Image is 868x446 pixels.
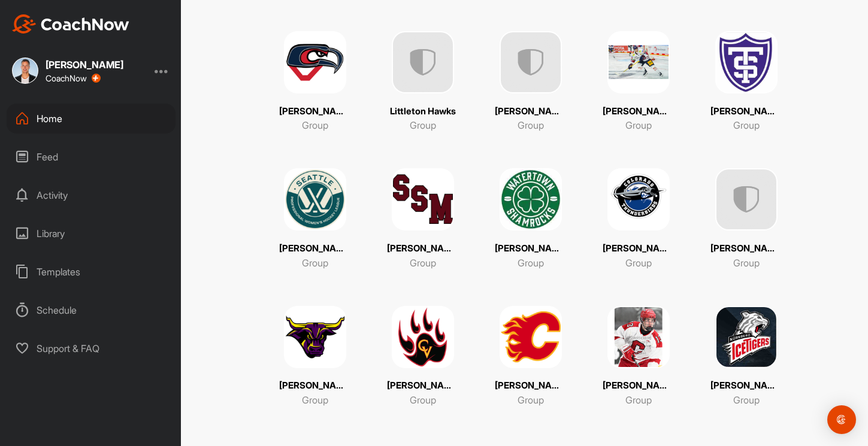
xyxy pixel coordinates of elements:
[302,393,328,407] p: Group
[625,393,652,407] p: Group
[500,31,562,93] img: uAAAAAElFTkSuQmCC
[607,306,670,368] img: square_7e9f1c2b1fd07e9eb1a4e9f1030c275f.png
[500,168,562,230] img: square_f9dbe5005de063185c9dfc3f3cfb2360.png
[387,242,459,256] p: [PERSON_NAME]
[733,118,760,132] p: Group
[827,405,856,434] div: Open Intercom Messenger
[7,180,176,210] div: Activity
[715,168,778,230] img: uAAAAAElFTkSuQmCC
[7,142,176,172] div: Feed
[46,74,101,83] div: CoachNow
[302,256,328,270] p: Group
[302,118,328,132] p: Group
[410,393,436,407] p: Group
[387,379,459,393] p: [PERSON_NAME]
[495,242,567,256] p: [PERSON_NAME]
[607,31,670,93] img: square_57b1c668c0d5d470a8bd24a1c74fbaa4.png
[518,393,544,407] p: Group
[495,105,567,119] p: [PERSON_NAME]
[284,31,346,93] img: square_fd5554bb46962228731145fbcb7a2602.png
[495,379,567,393] p: [PERSON_NAME]
[710,379,782,393] p: [PERSON_NAME]
[710,105,782,119] p: [PERSON_NAME]
[607,168,670,230] img: square_998a5457ef84ddaf11438761fe320d0c.png
[715,306,778,368] img: square_3ff5e0a6e0a4b961bd2749649457af7d.png
[500,306,562,368] img: square_4236c69faf6e7c1377a6003456e02d2c.png
[392,31,454,93] img: uAAAAAElFTkSuQmCC
[7,257,176,287] div: Templates
[279,379,351,393] p: [PERSON_NAME]
[284,306,346,368] img: square_8da2eb97b759ca52f75dbece2144e8e6.png
[410,256,436,270] p: Group
[279,242,351,256] p: [PERSON_NAME]
[279,105,351,119] p: [PERSON_NAME]
[603,242,675,256] p: [PERSON_NAME]
[392,306,454,368] img: square_31356de1b49728f338488d834644812b.png
[603,379,675,393] p: [PERSON_NAME]
[392,168,454,230] img: square_ee442f93f119a65e920c5b770c3cda82.png
[46,60,123,69] div: [PERSON_NAME]
[7,219,176,248] div: Library
[7,104,176,134] div: Home
[12,57,38,84] img: square_88e5f11b22bf6ed926a2b27665aae90e.jpg
[284,168,346,230] img: square_4ffddb447c0b1bf258a13866fde88541.png
[518,118,544,132] p: Group
[7,333,176,363] div: Support & FAQ
[733,393,760,407] p: Group
[518,256,544,270] p: Group
[733,256,760,270] p: Group
[7,295,176,325] div: Schedule
[710,242,782,256] p: [PERSON_NAME]
[625,256,652,270] p: Group
[390,105,456,119] p: Littleton Hawks
[12,14,129,34] img: CoachNow
[410,118,436,132] p: Group
[625,118,652,132] p: Group
[603,105,675,119] p: [PERSON_NAME]
[715,31,778,93] img: square_bf6d8eb860327f8fc598d75aed819327.png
